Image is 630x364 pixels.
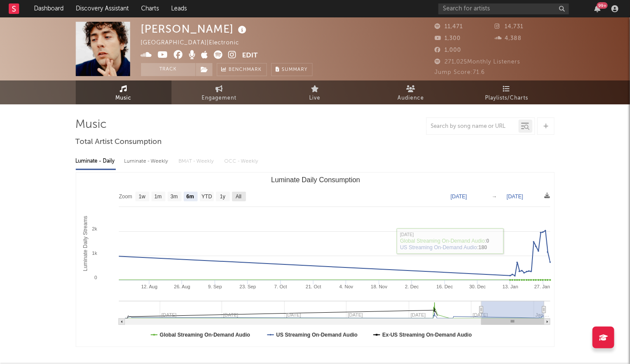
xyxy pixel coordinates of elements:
[507,194,523,200] text: [DATE]
[597,2,608,9] div: 99 +
[243,50,258,61] button: Edit
[119,194,132,200] text: Zoom
[141,38,249,48] div: [GEOGRAPHIC_DATA] | Electronic
[217,63,267,76] a: Benchmark
[92,226,97,231] text: 2k
[76,80,172,104] a: Music
[82,216,88,271] text: Luminate Daily Streams
[363,80,459,104] a: Audience
[398,93,424,104] span: Audience
[405,284,419,289] text: 2. Dec
[502,284,518,289] text: 13. Jan
[141,22,249,36] div: [PERSON_NAME]
[339,284,353,289] text: 4. Nov
[172,80,267,104] a: Engagement
[495,36,522,41] span: 4,388
[485,93,528,104] span: Playlists/Charts
[138,194,145,200] text: 1w
[438,3,569,14] input: Search for artists
[154,194,162,200] text: 1m
[435,47,462,53] span: 1,000
[371,284,387,289] text: 18. Nov
[536,312,549,317] text: Jan …
[76,137,162,147] span: Total Artist Consumption
[76,154,116,169] div: Luminate - Daily
[271,63,313,76] button: Summary
[94,275,97,280] text: 0
[427,123,519,130] input: Search by song name or URL
[76,173,555,347] svg: Luminate Daily Consumption
[282,67,308,72] span: Summary
[306,284,321,289] text: 21. Oct
[492,194,497,200] text: →
[208,284,222,289] text: 9. Sep
[229,65,262,75] span: Benchmark
[141,284,157,289] text: 12. Aug
[435,36,461,41] span: 1,300
[115,93,131,104] span: Music
[459,80,555,104] a: Playlists/Charts
[435,59,521,65] span: 271,025 Monthly Listeners
[186,194,194,200] text: 6m
[92,250,97,256] text: 1k
[436,284,453,289] text: 16. Dec
[435,24,463,30] span: 11,471
[201,194,212,200] text: YTD
[174,284,190,289] text: 26. Aug
[271,176,360,184] text: Luminate Daily Consumption
[451,194,467,200] text: [DATE]
[125,154,170,169] div: Luminate - Weekly
[274,284,286,289] text: 7. Oct
[239,284,256,289] text: 23. Sep
[141,63,195,76] button: Track
[220,194,226,200] text: 1y
[469,284,486,289] text: 30. Dec
[236,194,241,200] text: All
[276,332,357,338] text: US Streaming On-Demand Audio
[594,5,600,12] button: 99+
[382,332,472,338] text: Ex-US Streaming On-Demand Audio
[267,80,363,104] a: Live
[310,93,321,104] span: Live
[435,70,485,75] span: Jump Score: 71.6
[495,24,523,30] span: 14,731
[202,93,237,104] span: Engagement
[170,194,178,200] text: 3m
[534,284,550,289] text: 27. Jan
[160,332,250,338] text: Global Streaming On-Demand Audio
